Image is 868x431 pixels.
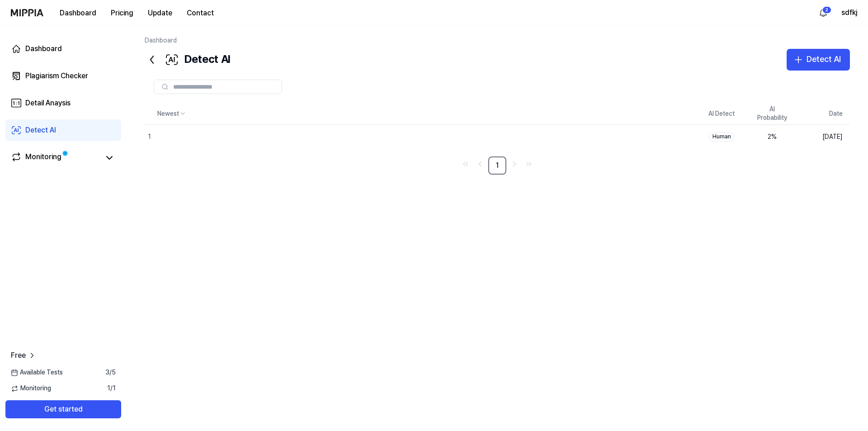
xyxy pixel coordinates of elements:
div: Detect AI [25,125,56,136]
div: Plagiarism Checker [25,71,88,81]
a: Detect AI [5,119,121,141]
button: Pricing [104,4,141,22]
td: [DATE] [797,125,850,149]
span: Free [11,350,26,361]
button: Update [141,4,179,22]
span: Available Tests [11,368,63,377]
th: AI Probability [747,103,797,125]
a: Detail Anaysis [5,92,121,114]
span: 1 / 1 [107,384,116,393]
a: Free [11,350,37,361]
div: 2 % [754,133,790,142]
nav: pagination [145,156,850,175]
a: Go to next page [508,158,521,171]
a: Monitoring [11,152,99,164]
div: Human [709,133,734,142]
span: 3 / 5 [105,368,116,377]
button: Dashboard [52,4,104,22]
img: 알림 [818,7,829,18]
a: Dashboard [145,37,177,44]
div: Dashboard [25,43,62,54]
button: Contact [179,4,221,22]
button: Detect AI [787,49,850,71]
div: 2 [822,6,831,14]
a: Dashboard [5,38,121,60]
button: Get started [5,400,121,418]
a: Go to last page [523,158,535,171]
img: logo [11,9,43,16]
a: 1 [488,156,506,175]
a: Plagiarism Checker [5,65,121,87]
span: Monitoring [11,384,51,393]
div: 1 [148,133,151,142]
a: Go to previous page [474,158,486,171]
a: Go to first page [459,158,472,171]
button: sdfkj [841,7,857,18]
a: Update [141,0,179,25]
div: Detail Anaysis [25,98,71,109]
th: AI Detect [696,103,747,125]
button: 알림2 [816,5,830,20]
th: Date [797,103,850,125]
div: Detect AI [145,49,230,71]
div: Monitoring [25,152,61,164]
div: Detect AI [807,53,841,66]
